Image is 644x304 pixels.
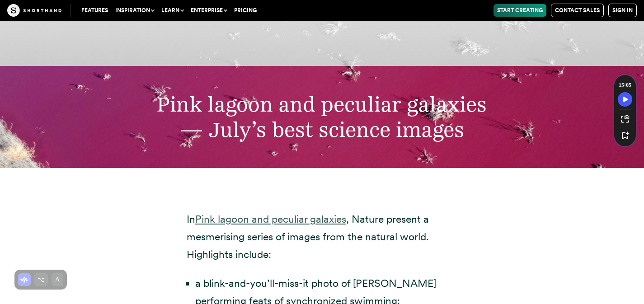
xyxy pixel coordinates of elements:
[230,4,260,17] a: Pricing
[187,4,230,17] button: Enterprise
[158,4,187,17] button: Learn
[551,4,604,17] a: Contact Sales
[187,210,458,263] p: In , Nature present a mesmerising series of images from the natural world. Highlights include:
[112,4,158,17] button: Inspiration
[608,4,637,17] a: Sign in
[494,4,546,17] a: Start Creating
[78,4,112,17] a: Features
[66,92,578,142] h2: Pink lagoon and peculiar galaxies — July’s best science images
[195,213,346,225] a: Pink lagoon and peculiar galaxies
[7,4,61,17] img: The Craft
